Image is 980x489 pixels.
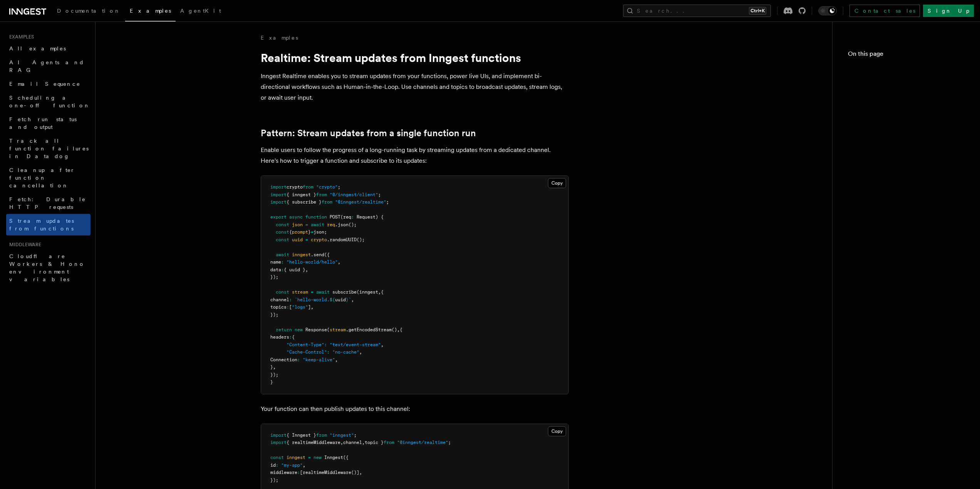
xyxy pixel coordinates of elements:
[273,364,276,370] span: ,
[623,5,771,17] button: Search...Ctrl+K
[9,196,86,210] span: Fetch: Durable HTTP requests
[270,372,278,377] span: });
[330,214,340,220] span: POST
[292,252,311,257] span: inngest
[400,327,402,332] span: {
[261,128,476,139] a: Pattern: Stream updates from a single function run
[357,237,365,242] span: ();
[335,357,338,362] span: ,
[324,455,343,460] span: Inngest
[303,470,351,475] span: realtimeMiddleware
[548,178,566,188] button: Copy
[289,229,292,235] span: {
[281,462,303,468] span: "my-app"
[375,214,384,220] span: ) {
[378,289,381,295] span: ,
[378,192,381,197] span: ;
[923,5,974,17] a: Sign Up
[261,71,569,103] p: Inngest Realtime enables you to stream updates from your functions, power live UIs, and implement...
[9,167,75,189] span: Cleanup after function cancellation
[397,440,448,445] span: "@inngest/realtime"
[305,222,308,227] span: =
[261,51,569,65] h1: Realtime: Stream updates from Inngest functions
[286,199,322,205] span: { subscribe }
[313,229,327,235] span: json;
[351,214,354,220] span: :
[9,138,89,159] span: Track all function failures in Datadog
[311,304,313,310] span: ,
[270,455,284,460] span: const
[270,357,297,362] span: Connection
[286,259,338,265] span: "hello-world/hello"
[338,184,340,190] span: ;
[311,229,313,235] span: =
[270,470,297,475] span: middleware
[818,6,837,15] button: Toggle dark mode
[6,163,90,192] a: Cleanup after function cancellation
[311,222,324,227] span: await
[270,312,278,317] span: });
[305,267,308,272] span: ,
[297,357,300,362] span: :
[303,184,313,190] span: from
[6,91,90,112] a: Scheduling a one-off function
[330,342,381,347] span: "text/event-stream"
[292,222,303,227] span: json
[261,145,569,166] p: Enable users to follow the progress of a long-running task by streaming updates from a dedicated ...
[261,404,569,414] p: Your function can then publish updates to this channel:
[305,327,327,332] span: Response
[348,297,351,302] span: `
[386,199,389,205] span: ;
[57,8,121,14] span: Documentation
[176,2,226,21] a: AgentKit
[346,327,392,332] span: .getEncodedStream
[9,95,90,108] span: Scheduling a one-off function
[322,199,332,205] span: from
[276,252,289,257] span: await
[311,252,324,257] span: .send
[270,259,281,265] span: name
[357,214,375,220] span: Request
[343,440,362,445] span: channel
[9,218,74,232] span: Stream updates from functions
[308,304,311,310] span: ]
[749,7,766,15] kbd: Ctrl+K
[392,327,397,332] span: ()
[270,364,273,370] span: }
[6,112,90,134] a: Fetch run status and output
[286,304,289,310] span: :
[270,199,286,205] span: import
[286,342,324,347] span: "Content-Type"
[286,349,327,355] span: "Cache-Control"
[6,77,90,91] a: Email Sequence
[340,440,343,445] span: ,
[849,5,920,17] a: Contact sales
[276,229,289,235] span: const
[335,199,386,205] span: "@inngest/realtime"
[286,192,316,197] span: { inngest }
[311,237,327,242] span: crypto
[327,327,330,332] span: (
[270,477,278,483] span: });
[281,259,284,265] span: :
[351,470,359,475] span: ()]
[359,470,362,475] span: ,
[330,192,378,197] span: "@/inngest/client"
[130,8,171,14] span: Examples
[6,242,41,248] span: Middleware
[292,334,295,340] span: {
[261,34,298,42] a: Examples
[289,297,292,302] span: :
[348,222,357,227] span: ();
[270,304,286,310] span: topics
[270,274,278,280] span: });
[9,116,77,130] span: Fetch run status and output
[289,214,303,220] span: async
[276,327,292,332] span: return
[270,297,289,302] span: channel
[384,440,394,445] span: from
[316,184,338,190] span: "crypto"
[324,342,327,347] span: :
[330,297,335,302] span: ${
[332,289,357,295] span: subscribe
